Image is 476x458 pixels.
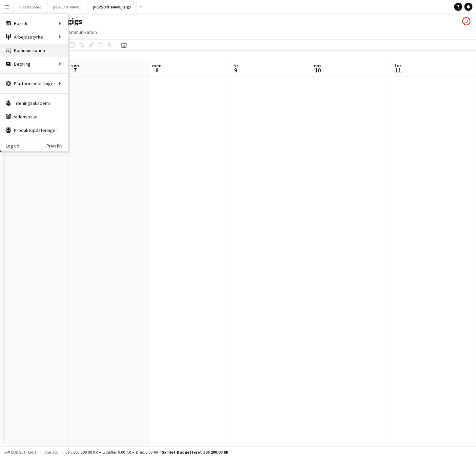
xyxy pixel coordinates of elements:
[71,63,80,69] span: søn.
[43,450,60,455] span: Alle job
[394,66,402,74] span: 11
[0,30,68,44] div: Arbejdsstyrke
[11,450,37,455] span: Budgetteret
[66,29,97,35] span: Kommunikation
[3,449,38,456] button: Budgetteret
[151,66,163,74] span: 8
[0,123,68,137] a: Produktopdateringer
[0,110,68,123] a: Vidensbase
[47,0,87,14] button: [PERSON_NAME]
[232,66,239,74] span: 9
[0,17,68,30] div: Boards
[63,28,100,37] a: Kommunikation
[314,63,323,69] span: ons.
[87,0,137,14] button: [PERSON_NAME] gigs
[395,63,402,69] span: tor.
[0,143,19,148] a: Log ud
[65,450,228,455] div: Løn 506 200.00 KR + Udgifter 0.00 KR + Diæt 0.00 KR =
[162,450,228,455] span: Samlet budgetteret 506 200.00 KR
[152,63,163,69] span: man.
[0,57,68,71] div: Betaling
[462,17,471,25] app-user-avatar: Frederik Flach
[233,63,239,69] span: tir.
[46,143,68,148] a: Privatliv
[0,44,68,57] a: Kommunikation
[313,66,323,74] span: 10
[0,96,68,110] a: Træningsakademi
[0,77,68,90] div: Platformindstillinger
[14,0,47,14] button: Flachs board
[70,66,80,74] span: 7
